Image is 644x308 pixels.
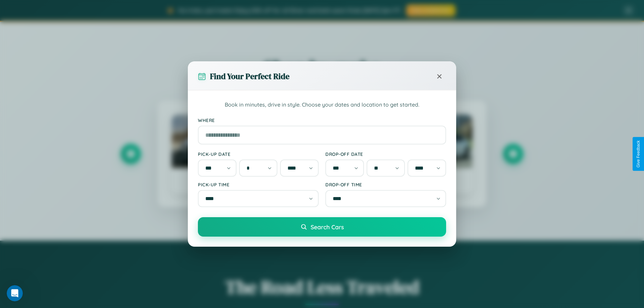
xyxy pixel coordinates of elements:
[198,117,446,123] label: Where
[198,217,446,237] button: Search Cars
[325,151,446,157] label: Drop-off Date
[311,223,344,231] span: Search Cars
[198,151,319,157] label: Pick-up Date
[210,71,289,82] h3: Find Your Perfect Ride
[325,182,446,187] label: Drop-off Time
[198,182,319,187] label: Pick-up Time
[198,101,446,109] p: Book in minutes, drive in style. Choose your dates and location to get started.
